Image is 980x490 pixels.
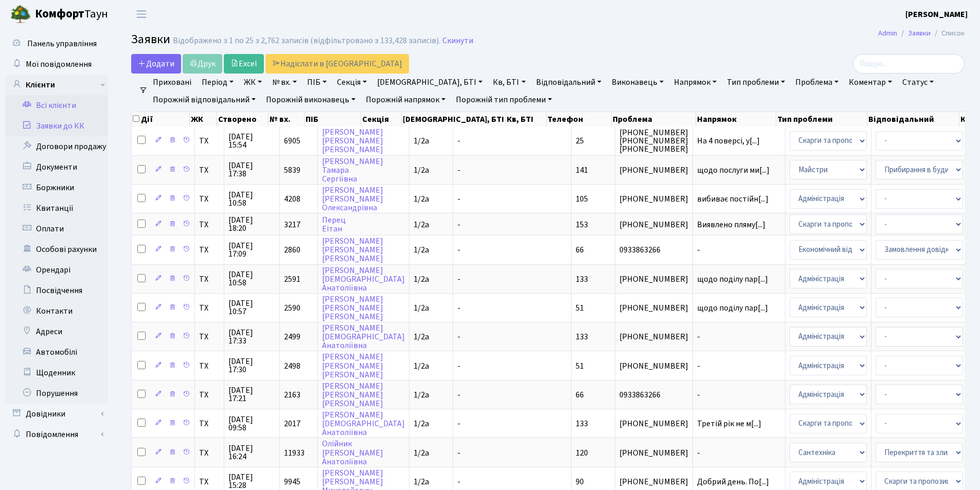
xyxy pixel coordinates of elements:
[5,33,108,54] a: Панель управління
[414,447,429,459] span: 1/2а
[228,133,275,149] span: [DATE] 15:54
[414,193,429,205] span: 1/2а
[696,112,776,126] th: Напрямок
[619,166,688,174] span: [PHONE_NUMBER]
[402,112,506,126] th: [DEMOGRAPHIC_DATA], БТІ
[619,391,688,399] span: 0933863266
[619,304,688,312] span: [PHONE_NUMBER]
[228,415,275,432] span: [DATE] 09:58
[199,449,220,457] span: ТХ
[414,418,429,429] span: 1/2а
[506,112,546,126] th: Кв, БТІ
[224,54,264,74] a: Excel
[35,6,108,23] span: Таун
[35,6,84,22] b: Комфорт
[5,75,108,95] a: Клієнти
[5,280,108,301] a: Посвідчення
[457,244,460,256] span: -
[5,54,108,75] a: Мої повідомлення
[608,74,668,91] a: Виконавець
[284,360,300,372] span: 2498
[414,331,429,342] span: 1/2а
[905,8,968,21] a: [PERSON_NAME]
[284,331,300,342] span: 2499
[878,28,897,39] a: Admin
[228,299,275,316] span: [DATE] 10:57
[697,274,768,285] span: щодо поділу пар[...]
[217,112,269,126] th: Створено
[576,389,584,401] span: 66
[5,157,108,177] a: Документи
[457,274,460,285] span: -
[723,74,789,91] a: Тип проблеми
[26,59,92,70] span: Мої повідомлення
[284,418,300,429] span: 2017
[362,91,450,108] a: Порожній напрямок
[457,219,460,230] span: -
[576,274,588,285] span: 133
[322,409,405,438] a: [PERSON_NAME][DEMOGRAPHIC_DATA]Анатоліївна
[576,447,588,459] span: 120
[131,54,181,74] a: Додати
[199,333,220,341] span: ТХ
[457,193,460,205] span: -
[414,302,429,314] span: 1/2а
[199,420,220,428] span: ТХ
[322,235,383,264] a: [PERSON_NAME][PERSON_NAME][PERSON_NAME]
[612,112,697,126] th: Проблема
[228,386,275,403] span: [DATE] 17:21
[576,360,584,372] span: 51
[576,165,588,176] span: 141
[457,302,460,314] span: -
[697,476,769,487] span: Добрий день. По[...]
[670,74,721,91] a: Напрямок
[131,30,170,48] span: Заявки
[697,362,781,370] span: -
[5,321,108,342] a: Адреси
[5,95,108,116] a: Всі клієнти
[5,362,108,383] a: Щоденник
[697,246,781,254] span: -
[697,219,765,230] span: Виявлено пляму[...]
[576,219,588,230] span: 153
[576,476,584,487] span: 90
[619,478,688,486] span: [PHONE_NUMBER]
[697,333,781,341] span: -
[576,244,584,256] span: 66
[240,74,266,91] a: ЖК
[284,193,300,205] span: 4208
[457,389,460,401] span: -
[619,333,688,341] span: [PHONE_NUMBER]
[576,135,584,147] span: 25
[284,447,305,459] span: 11933
[619,246,688,254] span: 0933863266
[576,302,584,314] span: 51
[697,391,781,399] span: -
[414,360,429,372] span: 1/2а
[138,58,174,69] span: Додати
[322,214,346,234] a: ПерецЕітан
[457,165,460,176] span: -
[697,165,770,176] span: щодо послуги ми[...]
[284,389,300,401] span: 2163
[5,342,108,362] a: Автомобілі
[697,418,761,429] span: Третій рік не м[...]
[697,193,769,205] span: вибиває постійн[...]
[228,242,275,258] span: [DATE] 17:09
[5,424,108,445] a: Повідомлення
[333,74,371,91] a: Секція
[5,301,108,321] a: Контакти
[322,294,383,322] a: [PERSON_NAME][PERSON_NAME][PERSON_NAME]
[576,331,588,342] span: 133
[619,221,688,229] span: [PHONE_NUMBER]
[268,74,301,91] a: № вх.
[361,112,402,126] th: Секція
[322,352,383,380] a: [PERSON_NAME][PERSON_NAME][PERSON_NAME]
[457,447,460,459] span: -
[228,216,275,232] span: [DATE] 18:20
[228,270,275,287] span: [DATE] 10:58
[697,449,781,457] span: -
[303,74,331,91] a: ПІБ
[284,165,300,176] span: 5839
[262,91,360,108] a: Порожній виконавець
